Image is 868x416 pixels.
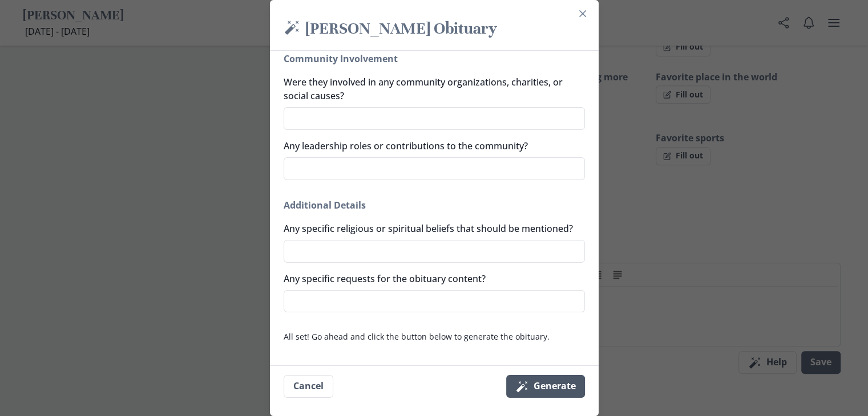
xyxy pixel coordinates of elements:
button: Generate [506,375,585,398]
p: All set! Go ahead and click the button below to generate the obituary. [284,331,585,342]
label: Any specific requests for the obituary content? [284,272,578,286]
h2: Community Involvement [284,52,585,66]
h2: [PERSON_NAME] Obituary [284,18,585,41]
h2: Additional Details [284,198,585,212]
label: Were they involved in any community organizations, charities, or social causes? [284,75,578,103]
label: Any leadership roles or contributions to the community? [284,139,578,153]
button: Close [574,5,592,23]
label: Any specific religious or spiritual beliefs that should be mentioned? [284,222,578,235]
button: Cancel [284,375,333,398]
